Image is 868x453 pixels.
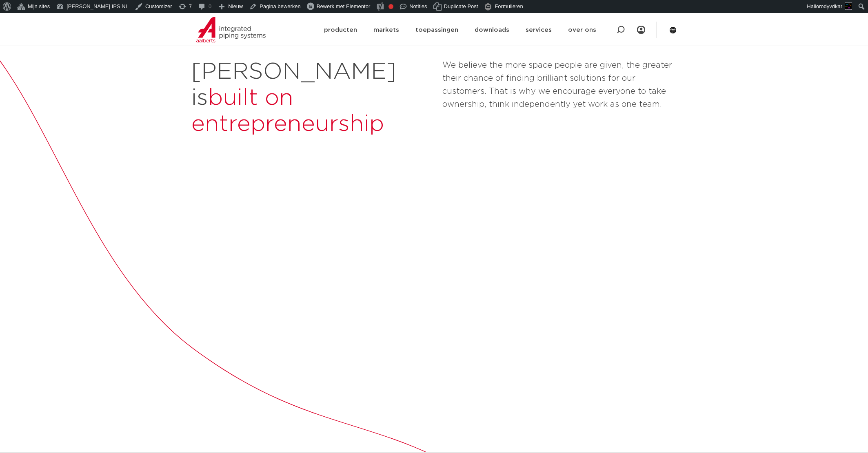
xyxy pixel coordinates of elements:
[819,3,842,9] span: rodyvdkar
[373,14,399,46] a: markets
[317,3,371,9] span: Bewerk met Elementor
[415,14,458,46] a: toepassingen
[475,14,509,46] a: downloads
[191,86,384,135] span: built on entrepreneurship
[388,4,393,9] div: Focus keyphrase niet ingevuld
[568,14,596,46] a: over ons
[526,14,552,46] a: services
[442,59,677,111] p: We believe the more space people are given, the greater their chance of finding brilliant solutio...
[324,14,596,46] nav: Menu
[324,14,357,46] a: producten
[191,59,434,137] h2: [PERSON_NAME] is
[637,13,645,46] nav: Menu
